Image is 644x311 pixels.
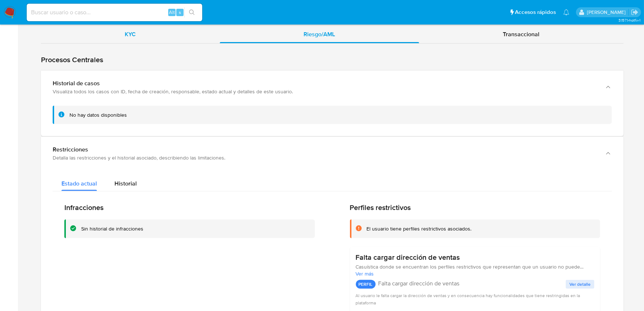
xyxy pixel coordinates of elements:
[503,30,540,38] span: Transaccional
[27,8,202,17] input: Buscar usuario o caso...
[618,17,640,23] span: 3.157.1-hotfix-1
[53,146,597,153] div: Restricciones
[169,9,175,16] span: Alt
[125,30,136,38] span: KYC
[587,9,628,16] p: sandra.chabay@mercadolibre.com
[563,9,569,15] a: Notificaciones
[41,137,624,170] button: RestriccionesDetalla las restricciones y el historial asociado, describiendo las limitaciones.
[179,9,181,16] span: s
[41,55,624,64] h1: Procesos Centrales
[184,7,199,18] button: search-icon
[515,8,556,16] span: Accesos rápidos
[53,154,597,161] div: Detalla las restricciones y el historial asociado, describiendo las limitaciones.
[304,30,335,38] span: Riesgo/AML
[631,8,639,16] a: Salir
